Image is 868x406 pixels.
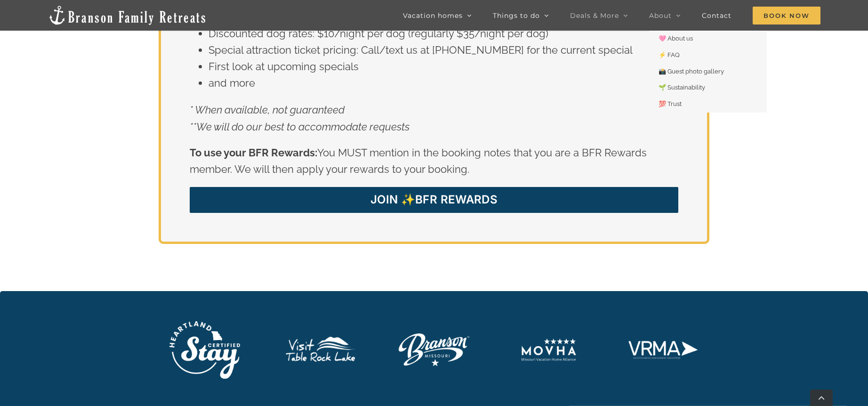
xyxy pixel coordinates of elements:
[649,47,767,64] a: ⚡️ FAQ
[649,31,767,47] a: 🩷 About us
[659,68,724,75] span: 📸 Guest photo gallery
[403,12,463,19] span: Vacation homes
[570,12,619,19] span: Deals & More
[702,12,731,19] span: Contact
[649,64,767,80] a: 📸 Guest photo gallery
[628,340,699,352] a: vrma logo white
[513,314,584,326] a: MOVHA logo white yellow – white
[284,336,355,348] a: Visit-Table-Rock-Lake-v6-w250 white
[659,35,693,42] span: 🩷 About us
[190,187,678,213] a: JOIN ✨BFR REWARDS
[493,12,540,19] span: Things to do
[399,333,469,345] a: explore branson logo white
[649,96,767,113] a: 💯 Trust
[649,12,672,19] span: About
[209,42,678,58] li: Special attraction ticket pricing: Call/text us at [PHONE_NUMBER] for the current special
[753,7,820,24] span: Book Now
[370,193,498,207] span: JOIN ✨BFR REWARDS
[209,75,678,91] li: and more
[169,321,240,379] img: Stay Inn the Heartland Certified Stay
[649,80,767,96] a: 🌱 Sustainability
[190,146,317,159] strong: To use your BFR Rewards:
[48,5,207,26] img: Branson Family Retreats Logo
[659,100,682,107] span: 💯 Trust
[190,145,678,178] p: You MUST mention in the booking notes that you are a BFR Rewards member. We will then apply your ...
[190,104,410,132] em: * When available, not guaranteed **We will do our best to accommodate requests
[209,25,678,42] li: Discounted dog rates: $10/night per dog (regularly $35/night per dog)
[209,58,678,75] li: First look at upcoming specials
[659,51,680,58] span: ⚡️ FAQ
[169,320,240,333] a: _HeartlandCertifiedStay-Missouri_white
[659,84,705,91] span: 🌱 Sustainability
